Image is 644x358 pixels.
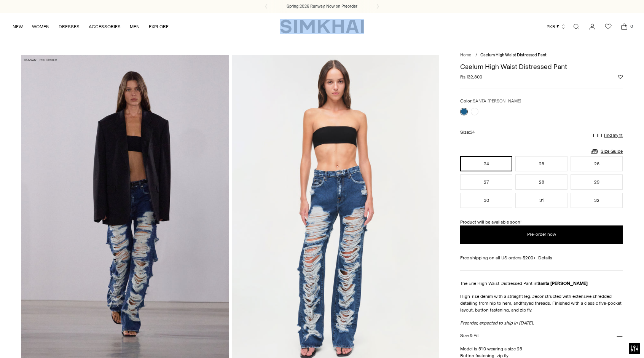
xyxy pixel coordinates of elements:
div: / [475,52,477,59]
a: Home [460,53,471,58]
button: 28 [515,174,567,190]
a: Details [538,254,552,261]
button: 30 [460,193,512,208]
label: Size: [460,129,475,136]
a: MEN [130,18,140,35]
p: High-rise denim with a straight leg. Deconstructed with extensive shredded detailing from hip to ... [460,293,623,313]
button: 27 [460,174,512,190]
nav: breadcrumbs [460,52,623,59]
button: 26 [571,156,623,171]
label: Color: [460,97,521,105]
span: 24 [470,130,475,135]
em: Preorder, expected to ship in [DATE]. [460,320,534,326]
a: Open search modal [569,19,584,34]
a: ACCESSORIES [89,18,121,35]
p: Product will be available soon! [460,219,623,225]
button: Size & Fit [460,326,623,346]
a: Go to the account page [585,19,600,34]
button: 25 [515,156,567,171]
span: Rs.132,800 [460,74,482,80]
strong: Santa [PERSON_NAME] [537,281,588,286]
span: Pre-order now [527,231,556,238]
a: Wishlist [601,19,616,34]
button: Add to Wishlist [618,75,623,79]
a: EXPLORE [149,18,169,35]
button: 32 [571,193,623,208]
h3: Size & Fit [460,333,478,338]
button: PKR ₨ [547,18,566,35]
span: Caelum High Waist Distressed Pant [480,53,547,58]
a: Open cart modal [617,19,632,34]
p: The Erie High Waist Distressed Pant in [460,280,623,287]
button: Add to Bag [460,225,623,244]
button: 29 [571,174,623,190]
span: SANTA [PERSON_NAME] [473,99,521,104]
a: WOMEN [32,18,49,35]
a: NEW [13,18,23,35]
div: Free shipping on all US orders $200+ [460,254,623,261]
button: 31 [515,193,567,208]
a: DRESSES [59,18,80,35]
a: Size Guide [590,147,623,156]
h1: Caelum High Waist Distressed Pant [460,63,623,70]
a: SIMKHAI [280,19,364,34]
a: Spring 2026 Runway, Now on Preorder [287,3,357,10]
span: 0 [628,23,635,30]
button: 24 [460,156,512,171]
